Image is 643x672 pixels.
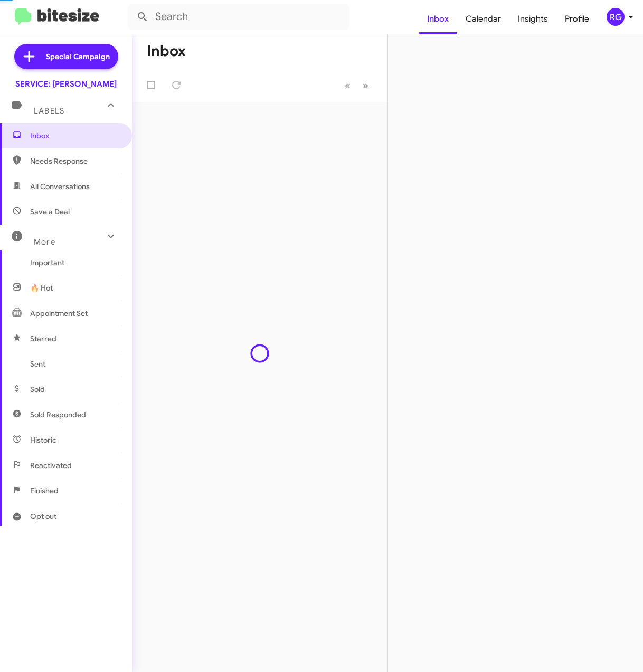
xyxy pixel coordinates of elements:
[30,130,120,141] span: Inbox
[30,359,45,369] span: Sent
[30,257,120,268] span: Important
[30,511,56,521] span: Opt out
[30,460,72,471] span: Reactivated
[345,79,351,92] span: «
[339,74,375,96] nav: Page navigation example
[419,4,457,34] a: Inbox
[30,156,120,166] span: Needs Response
[30,435,56,445] span: Historic
[363,79,368,92] span: »
[147,43,186,60] h1: Inbox
[30,333,56,344] span: Starred
[509,4,556,34] a: Insights
[30,409,86,420] span: Sold Responded
[598,8,631,26] button: RG
[30,486,59,496] span: Finished
[338,74,357,96] button: Previous
[556,4,598,34] a: Profile
[356,74,375,96] button: Next
[34,237,55,247] span: More
[457,4,509,34] a: Calendar
[30,308,88,319] span: Appointment Set
[607,8,625,26] div: RG
[30,283,53,293] span: 🔥 Hot
[30,207,70,217] span: Save a Deal
[46,51,110,62] span: Special Campaign
[34,106,64,116] span: Labels
[128,4,349,30] input: Search
[14,44,118,69] a: Special Campaign
[30,181,90,192] span: All Conversations
[15,79,117,89] div: SERVICE: [PERSON_NAME]
[30,384,45,395] span: Sold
